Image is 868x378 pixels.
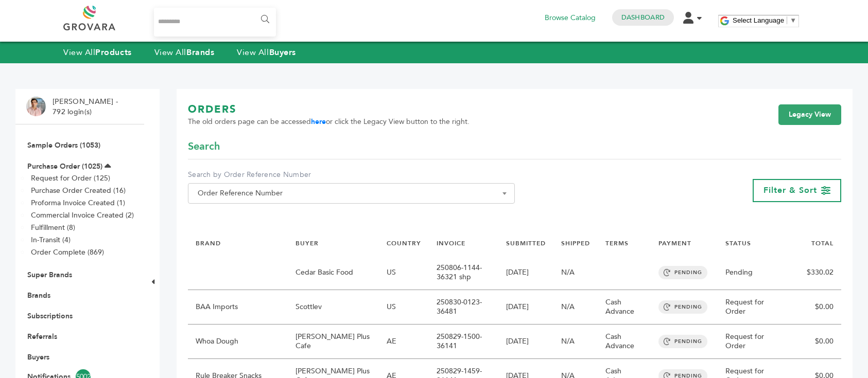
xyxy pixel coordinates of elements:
[188,290,288,325] td: BAA Imports
[188,139,220,154] span: Search
[437,239,465,247] a: INVOICE
[27,291,50,300] a: Brands
[733,16,784,24] span: Select Language
[811,239,834,247] a: TOTAL
[605,239,629,247] a: TERMS
[237,47,296,58] a: View AllBuyers
[506,239,546,247] a: SUBMITTED
[553,325,598,359] td: N/A
[778,104,841,125] a: Legacy View
[154,47,215,58] a: View AllBrands
[269,47,296,58] strong: Buyers
[763,185,817,196] span: Filter & Sort
[31,173,110,183] a: Request for Order (125)
[658,300,707,314] span: PENDING
[793,290,841,325] td: $0.00
[154,8,276,37] input: Search...
[553,290,598,325] td: N/A
[31,210,134,220] a: Commercial Invoice Created (2)
[793,256,841,290] td: $330.02
[27,332,57,341] a: Referrals
[561,239,590,247] a: SHIPPED
[498,256,553,290] td: [DATE]
[63,47,132,58] a: View AllProducts
[598,325,651,359] td: Cash Advance
[196,239,221,247] a: BRAND
[498,290,553,325] td: [DATE]
[27,140,100,150] a: Sample Orders (1053)
[733,16,796,24] a: Select Language​
[27,270,72,280] a: Super Brands
[311,117,326,127] a: here
[53,97,120,117] li: [PERSON_NAME] - 792 login(s)
[379,256,429,290] td: US
[296,239,319,247] a: BUYER
[429,290,498,325] td: 250830-0123-36481
[288,256,378,290] td: Cedar Basic Food
[718,325,793,359] td: Request for Order
[31,223,75,232] a: Fulfillment (8)
[188,183,515,204] span: Order Reference Number
[188,325,288,359] td: Whoa Dough
[793,325,841,359] td: $0.00
[790,16,796,24] span: ▼
[718,256,793,290] td: Pending
[188,117,470,127] span: The old orders page can be accessed or click the Legacy View button to the right.
[27,352,49,362] a: Buyers
[31,235,71,245] a: In-Transit (4)
[553,256,598,290] td: N/A
[429,256,498,290] td: 250806-1144-36321 shp
[288,290,378,325] td: Scottlev
[429,325,498,359] td: 250829-1500-36141
[31,247,104,257] a: Order Complete (869)
[658,239,691,247] a: PAYMENT
[31,198,125,208] a: Proforma Invoice Created (1)
[379,325,429,359] td: AE
[31,186,126,195] a: Purchase Order Created (16)
[95,47,131,58] strong: Products
[188,170,515,180] label: Search by Order Reference Number
[387,239,421,247] a: COUNTRY
[545,12,596,24] a: Browse Catalog
[658,335,707,348] span: PENDING
[718,290,793,325] td: Request for Order
[621,13,665,22] a: Dashboard
[288,325,378,359] td: [PERSON_NAME] Plus Cafe
[186,47,214,58] strong: Brands
[598,290,651,325] td: Cash Advance
[379,290,429,325] td: US
[658,266,707,279] span: PENDING
[188,102,470,117] h1: ORDERS
[27,311,73,321] a: Subscriptions
[725,239,751,247] a: STATUS
[27,161,102,171] a: Purchase Order (1025)
[498,325,553,359] td: [DATE]
[194,186,509,201] span: Order Reference Number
